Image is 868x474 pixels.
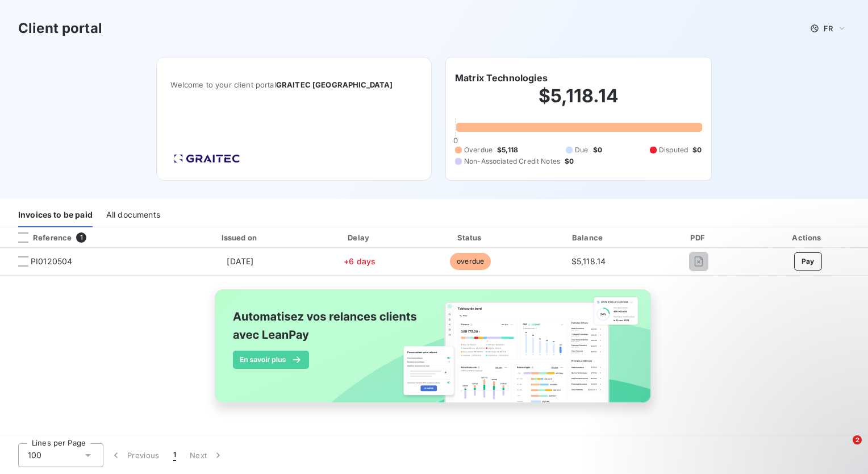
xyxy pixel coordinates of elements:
span: 100 [28,450,41,461]
span: Disputed [659,145,688,155]
span: FR [824,24,833,33]
iframe: Intercom live chat [829,435,857,463]
div: All documents [106,203,160,227]
span: $5,118.14 [571,256,606,266]
span: $0 [565,156,574,167]
h6: Matrix Technologies [455,71,548,85]
img: Company logo [170,151,243,167]
button: Next [183,443,231,467]
div: Delay [308,232,412,243]
span: Welcome to your client portal [170,80,418,89]
span: $0 [593,145,602,155]
span: 2 [853,435,862,444]
div: PDF [652,232,745,243]
h2: $5,118.14 [455,85,702,119]
span: 1 [173,450,176,461]
div: Invoices to be paid [18,203,93,227]
span: [DATE] [227,256,253,266]
span: Overdue [464,145,493,155]
div: Reference [9,232,72,243]
h3: Client portal [18,18,102,39]
span: Due [575,145,588,155]
span: GRAITEC [GEOGRAPHIC_DATA] [276,80,393,89]
span: Non-Associated Credit Notes [464,156,560,167]
button: Previous [103,443,166,467]
img: banner [205,282,663,422]
span: +6 days [344,256,375,266]
span: overdue [450,253,491,270]
span: 1 [76,232,86,243]
div: Issued on [177,232,303,243]
span: $5,118 [497,145,518,155]
span: $0 [692,145,702,155]
div: Actions [750,232,866,243]
div: Balance [529,232,648,243]
button: 1 [166,443,183,467]
span: PI0120504 [31,256,72,267]
button: Pay [794,252,822,271]
div: Status [416,232,525,243]
span: 0 [453,136,458,145]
